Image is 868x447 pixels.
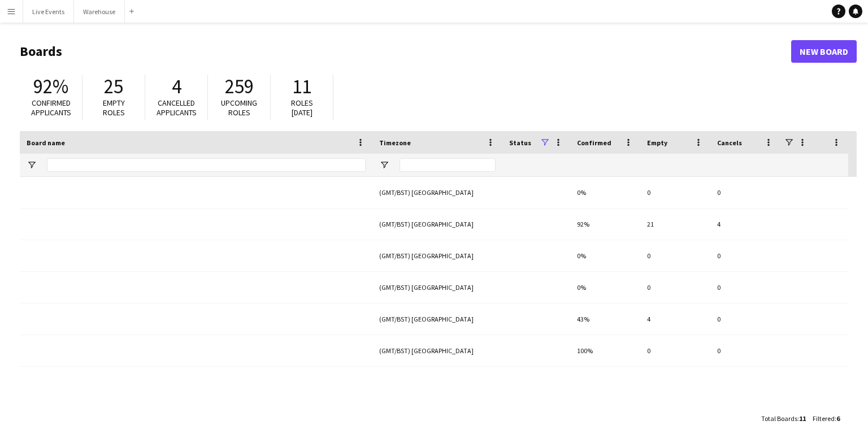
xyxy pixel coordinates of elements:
[27,138,65,147] span: Board name
[509,138,531,147] span: Status
[372,272,502,303] div: (GMT/BST) [GEOGRAPHIC_DATA]
[104,74,123,99] span: 25
[710,335,780,366] div: 0
[47,158,366,172] input: Board name Filter Input
[221,98,257,118] span: Upcoming roles
[640,303,710,335] div: 4
[710,240,780,271] div: 0
[172,74,181,99] span: 4
[640,335,710,366] div: 0
[23,1,74,23] button: Live Events
[570,335,640,366] div: 100%
[577,138,611,147] span: Confirmed
[640,240,710,271] div: 0
[379,138,411,147] span: Timezone
[640,209,710,240] div: 21
[836,414,840,423] span: 6
[20,43,791,60] h1: Boards
[570,209,640,240] div: 92%
[372,240,502,271] div: (GMT/BST) [GEOGRAPHIC_DATA]
[103,98,125,118] span: Empty roles
[717,138,742,147] span: Cancels
[570,272,640,303] div: 0%
[813,407,840,429] div: :
[157,98,197,118] span: Cancelled applicants
[570,303,640,335] div: 43%
[710,177,780,208] div: 0
[761,407,806,429] div: :
[225,74,254,99] span: 259
[570,177,640,208] div: 0%
[33,74,68,99] span: 92%
[31,98,71,118] span: Confirmed applicants
[372,303,502,335] div: (GMT/BST) [GEOGRAPHIC_DATA]
[761,414,797,423] span: Total Boards
[710,303,780,335] div: 0
[372,335,502,366] div: (GMT/BST) [GEOGRAPHIC_DATA]
[27,160,37,170] button: Open Filter Menu
[647,138,667,147] span: Empty
[379,160,389,170] button: Open Filter Menu
[400,158,496,172] input: Timezone Filter Input
[74,1,125,23] button: Warehouse
[372,177,502,208] div: (GMT/BST) [GEOGRAPHIC_DATA]
[640,177,710,208] div: 0
[640,272,710,303] div: 0
[710,209,780,240] div: 4
[570,240,640,271] div: 0%
[791,40,857,63] a: New Board
[799,414,806,423] span: 11
[813,414,835,423] span: Filtered
[372,209,502,240] div: (GMT/BST) [GEOGRAPHIC_DATA]
[292,74,311,99] span: 11
[291,98,313,118] span: Roles [DATE]
[710,272,780,303] div: 0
